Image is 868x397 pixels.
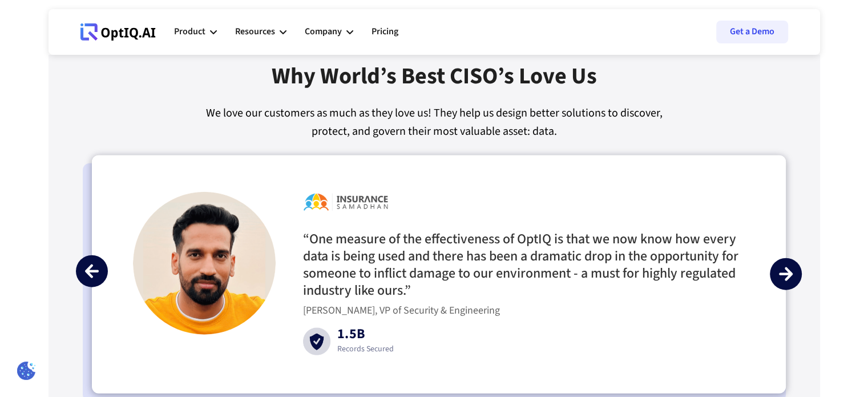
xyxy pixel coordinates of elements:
div: Product [174,15,217,49]
a: Pricing [372,15,398,49]
div: Webflow Homepage [80,40,81,41]
div: We love our customers as much as they love us! They help us design better solutions to discover, ... [83,104,786,141]
div: previous slide [76,255,108,287]
div: Company [305,15,353,49]
div: [PERSON_NAME], VP of Security & Engineering [303,305,507,316]
div: 1.5B [337,328,394,343]
div: Why World’s best CISO’s Love Us [272,63,597,104]
div: Resources [235,24,275,39]
div: next slide [770,258,802,290]
h3: “One measure of the effectiveness of OptIQ is that we now know how every data is being used and t... [303,231,745,299]
div: 2 of 3 [92,155,786,392]
div: carousel [92,155,786,394]
a: Get a Demo [716,21,788,43]
div: Company [305,24,342,39]
div: Product [174,24,205,39]
div: Records Secured [337,343,394,355]
div: Resources [235,15,286,49]
a: Webflow Homepage [80,15,156,49]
